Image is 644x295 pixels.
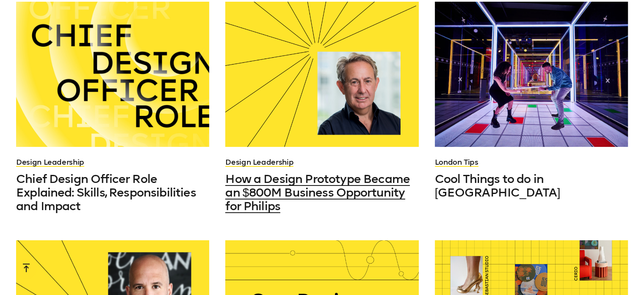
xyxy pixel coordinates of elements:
[225,172,418,213] a: How a Design Prototype Became an $800M Business Opportunity for Philips
[435,157,478,167] a: London Tips
[435,172,560,199] span: Cool Things to do in [GEOGRAPHIC_DATA]
[16,172,196,213] span: Chief Design Officer Role Explained: Skills, Responsibilities and Impact
[225,157,293,167] a: Design Leadership
[435,172,628,199] a: Cool Things to do in [GEOGRAPHIC_DATA]
[225,172,410,213] span: How a Design Prototype Became an $800M Business Opportunity for Philips
[16,157,84,167] a: Design Leadership
[16,172,209,213] a: Chief Design Officer Role Explained: Skills, Responsibilities and Impact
